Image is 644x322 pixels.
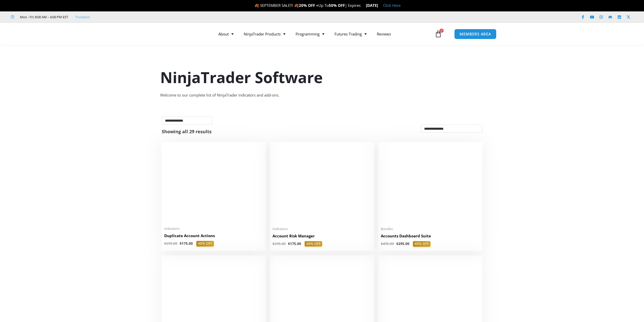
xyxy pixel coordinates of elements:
a: 0 [427,27,449,41]
span: 40% OFF [196,241,214,247]
span: 40% OFF [413,241,430,247]
a: Click Here [383,3,401,8]
p: Showing all 29 results [162,129,212,134]
span: Bundles [381,227,480,231]
img: Account Risk Manager [273,145,371,223]
span: $ [273,241,275,246]
bdi: 495.00 [381,241,394,246]
span: $ [396,241,398,246]
a: About [213,28,239,40]
bdi: 295.00 [273,241,286,246]
bdi: 175.00 [180,241,193,246]
h1: NinjaTrader Software [160,67,484,88]
img: Duplicate Account Actions [164,145,263,223]
img: LogoAI | Affordable Indicators – NinjaTrader [141,25,195,43]
img: ⌛ [361,4,365,7]
a: MEMBERS AREA [454,29,496,39]
a: Account Risk Manager [273,233,371,241]
a: Accounts Dashboard Suite [381,233,480,241]
bdi: 295.00 [396,241,409,246]
a: NinjaTrader Products [239,28,290,40]
span: 🍂 SEPTEMBER SALE!!! 🍂 Up To | Expires [254,3,366,8]
a: Futures Trading [329,28,372,40]
span: Indicators [164,226,263,231]
span: $ [288,241,290,246]
a: Reviews [372,28,396,40]
strong: 50% OFF [329,3,345,8]
select: Shop order [421,125,482,133]
nav: Menu [213,28,433,40]
bdi: 295.00 [164,241,177,246]
span: 0 [440,29,444,33]
img: Accounts Dashboard Suite [381,145,480,224]
h2: Account Risk Manager [273,233,371,239]
strong: 20% OFF + [299,3,318,8]
span: $ [180,241,182,246]
h2: Duplicate Account Actions [164,233,263,238]
span: 40% OFF [305,241,322,247]
div: Welcome to our complete list of NinjaTrader indicators and add-ons. [160,92,484,99]
span: Mon - Fri: 8:00 AM – 6:00 PM EST [19,14,68,20]
span: Indicators [273,227,371,231]
span: $ [381,241,383,246]
strong: [DATE] [366,3,378,8]
span: $ [164,241,166,246]
a: Trustpilot [75,14,90,20]
a: Programming [290,28,329,40]
a: Duplicate Account Actions [164,233,263,241]
h2: Accounts Dashboard Suite [381,233,480,239]
bdi: 175.00 [288,241,301,246]
span: MEMBERS AREA [460,32,491,36]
